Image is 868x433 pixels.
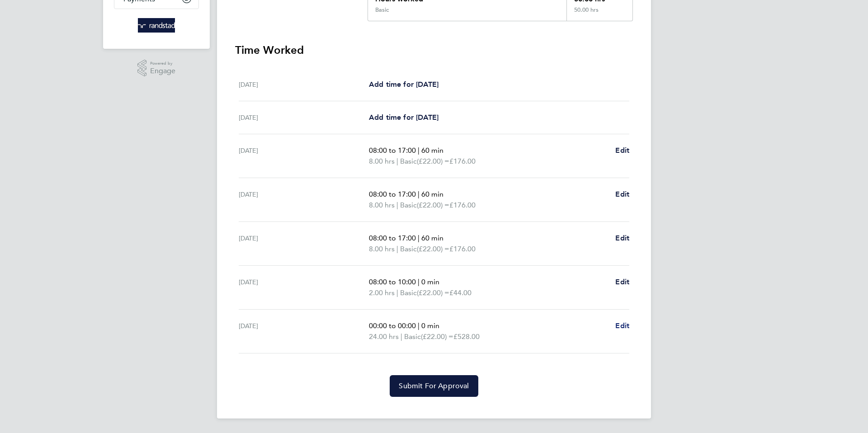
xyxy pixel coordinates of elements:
span: (£22.00) = [417,245,449,253]
span: Edit [615,190,629,198]
a: Add time for [DATE] [369,79,439,90]
span: | [418,146,420,155]
span: Edit [615,278,629,286]
a: Edit [615,277,629,287]
div: [DATE] [239,112,369,123]
span: 8.00 hrs [369,201,395,209]
a: Edit [615,233,629,244]
a: Go to home page [114,18,199,33]
a: Powered byEngage [137,60,176,77]
span: 08:00 to 17:00 [369,190,416,198]
span: Edit [615,321,629,330]
h3: Time Worked [235,43,633,57]
span: | [418,278,420,286]
span: Basic [400,244,417,254]
span: Edit [615,234,629,242]
span: £176.00 [449,201,476,209]
a: Edit [615,320,629,331]
span: £176.00 [449,245,476,253]
span: 24.00 hrs [369,332,399,341]
span: 08:00 to 10:00 [369,278,416,286]
div: [DATE] [239,79,369,90]
span: | [418,190,420,198]
span: 00:00 to 00:00 [369,321,416,330]
img: randstad-logo-retina.png [138,18,175,33]
div: [DATE] [239,233,369,254]
span: Basic [404,331,421,342]
div: [DATE] [239,320,369,342]
div: [DATE] [239,277,369,298]
span: Basic [400,156,417,167]
span: Basic [400,200,417,211]
span: | [418,234,420,242]
span: Add time for [DATE] [369,80,439,89]
div: [DATE] [239,145,369,167]
a: Edit [615,145,629,156]
button: Submit For Approval [390,375,478,397]
span: 8.00 hrs [369,245,395,253]
a: Edit [615,189,629,200]
span: 0 min [421,321,439,330]
span: 08:00 to 17:00 [369,146,416,155]
span: | [396,157,398,165]
span: (£22.00) = [421,332,453,341]
span: Powered by [150,60,175,67]
span: £528.00 [453,332,480,341]
span: 60 min [421,146,443,155]
a: Add time for [DATE] [369,112,439,123]
div: Basic [375,6,389,14]
span: £44.00 [449,288,472,297]
span: 0 min [421,278,439,286]
span: Add time for [DATE] [369,113,439,122]
span: 60 min [421,190,443,198]
span: | [418,321,420,330]
span: | [396,245,398,253]
div: [DATE] [239,189,369,211]
span: | [401,332,402,341]
span: 2.00 hrs [369,288,395,297]
span: Submit For Approval [399,381,469,391]
div: 50.00 hrs [566,6,632,21]
span: | [396,201,398,209]
span: Engage [150,67,175,75]
span: | [396,288,398,297]
span: 8.00 hrs [369,157,395,165]
span: 60 min [421,234,443,242]
span: Edit [615,146,629,155]
span: (£22.00) = [417,288,449,297]
span: £176.00 [449,157,476,165]
span: (£22.00) = [417,201,449,209]
span: Basic [400,287,417,298]
span: 08:00 to 17:00 [369,234,416,242]
span: (£22.00) = [417,157,449,165]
